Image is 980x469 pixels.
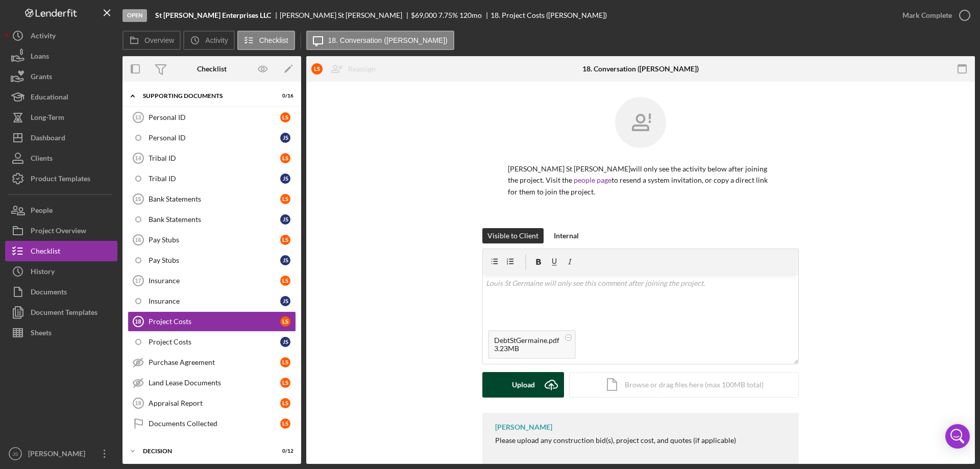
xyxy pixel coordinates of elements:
[280,235,290,245] div: L S
[280,194,290,204] div: L S
[149,134,280,142] div: Personal ID
[149,215,280,224] div: Bank Statements
[149,236,280,244] div: Pay Stubs
[143,93,268,99] div: Supporting Documents
[128,250,296,270] a: Pay StubsJS
[275,448,293,454] div: 0 / 12
[491,11,607,19] div: 18. Project Costs ([PERSON_NAME])
[945,424,970,449] div: Open Intercom Messenger
[311,63,323,75] div: L S
[135,237,141,243] tspan: 16
[582,65,699,73] div: 18. Conversation ([PERSON_NAME])
[143,448,268,454] div: Decision
[128,230,296,250] a: 16Pay StubsLS
[411,11,437,19] span: $69,000
[122,31,181,50] button: Overview
[5,46,117,66] button: Loans
[149,317,280,326] div: Project Costs
[5,241,117,261] button: Checklist
[495,436,736,445] div: Please upload any construction bid(s), project cost, and quotes (if applicable)
[280,133,290,143] div: J S
[495,423,552,431] div: [PERSON_NAME]
[306,59,386,79] button: LSReassign
[5,261,117,282] button: History
[149,113,280,121] div: Personal ID
[135,155,141,161] tspan: 14
[275,93,293,99] div: 0 / 16
[31,26,56,48] div: Activity
[149,277,280,285] div: Insurance
[5,107,117,128] a: Long-Term
[259,36,288,44] label: Checklist
[149,399,280,407] div: Appraisal Report
[508,163,773,198] p: [PERSON_NAME] St [PERSON_NAME] will only see the activity below after joining the project. Visit ...
[135,318,141,325] tspan: 18
[280,11,411,19] div: [PERSON_NAME] St [PERSON_NAME]
[149,154,280,162] div: Tribal ID
[155,11,271,19] b: St [PERSON_NAME] Enterprises LLC
[5,443,117,464] button: JS[PERSON_NAME]
[487,228,538,243] div: Visible to Client
[128,332,296,352] a: Project CostsJS
[12,451,18,457] text: JS
[31,148,53,171] div: Clients
[280,337,290,347] div: J S
[5,168,117,189] button: Product Templates
[280,174,290,184] div: J S
[5,87,117,107] button: Educational
[280,296,290,306] div: J S
[31,241,60,264] div: Checklist
[280,214,290,225] div: J S
[197,65,227,73] div: Checklist
[135,114,141,120] tspan: 13
[482,228,544,243] button: Visible to Client
[5,282,117,302] button: Documents
[902,5,952,26] div: Mark Complete
[128,168,296,189] a: Tribal IDJS
[128,413,296,434] a: Documents CollectedLS
[31,220,86,243] div: Project Overview
[183,31,234,50] button: Activity
[5,200,117,220] button: People
[348,59,376,79] div: Reassign
[26,443,92,466] div: [PERSON_NAME]
[494,344,559,353] div: 3.23MB
[5,128,117,148] button: Dashboard
[280,112,290,122] div: L S
[31,107,64,130] div: Long-Term
[149,358,280,366] div: Purchase Agreement
[31,168,90,191] div: Product Templates
[5,302,117,323] button: Document Templates
[5,26,117,46] button: Activity
[128,270,296,291] a: 17InsuranceLS
[128,148,296,168] a: 14Tribal IDLS
[459,11,482,19] div: 120 mo
[280,276,290,286] div: L S
[31,128,65,151] div: Dashboard
[149,419,280,428] div: Documents Collected
[128,107,296,128] a: 13Personal IDLS
[128,189,296,209] a: 15Bank StatementsLS
[31,200,53,223] div: People
[135,196,141,202] tspan: 15
[5,323,117,343] button: Sheets
[280,255,290,265] div: J S
[31,323,52,345] div: Sheets
[5,148,117,168] button: Clients
[892,5,975,26] button: Mark Complete
[122,9,147,22] div: Open
[554,228,579,243] div: Internal
[5,66,117,87] button: Grants
[128,209,296,230] a: Bank StatementsJS
[438,11,458,19] div: 7.75 %
[280,153,290,163] div: L S
[128,393,296,413] a: 19Appraisal ReportLS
